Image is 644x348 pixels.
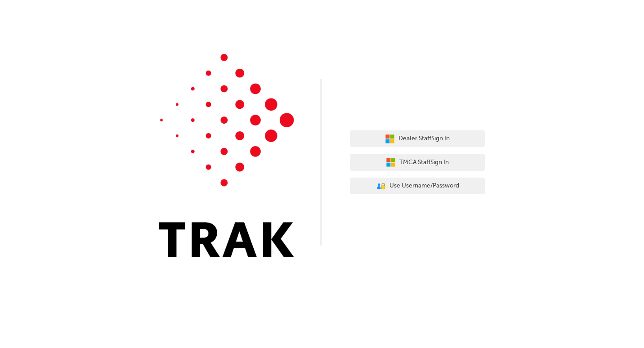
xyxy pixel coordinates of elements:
[399,157,449,168] span: TMCA Staff Sign In
[159,54,294,257] img: Trak
[350,130,485,147] button: Dealer StaffSign In
[350,178,485,195] button: Use Username/Password
[398,134,450,144] span: Dealer Staff Sign In
[389,181,459,191] span: Use Username/Password
[350,154,485,171] button: TMCA StaffSign In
